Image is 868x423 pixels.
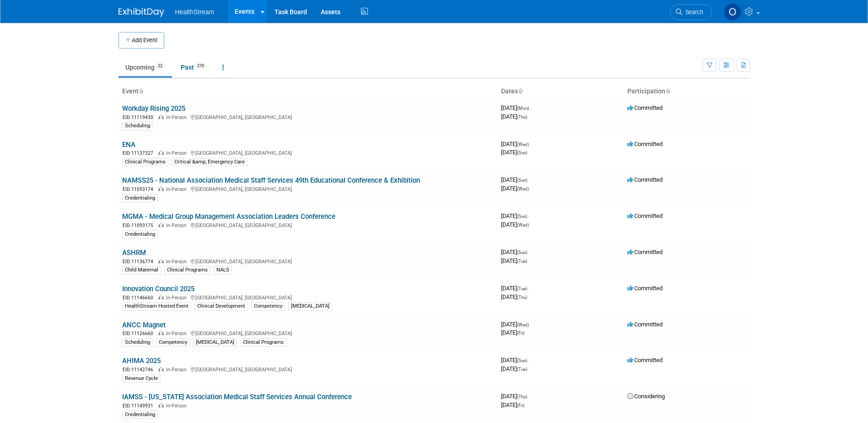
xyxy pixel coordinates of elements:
[501,212,530,219] span: [DATE]
[166,222,189,228] span: In-Person
[517,150,527,155] span: (Sun)
[251,302,285,310] div: Competency
[501,285,530,292] span: [DATE]
[627,104,663,111] span: Committed
[122,141,135,149] a: ENA
[158,367,164,371] img: In-Person Event
[122,266,161,274] div: Child Maternal
[517,186,529,191] span: (Wed)
[517,322,529,327] span: (Wed)
[627,212,663,219] span: Committed
[122,338,153,347] div: Scheduling
[501,365,527,372] span: [DATE]
[122,176,420,184] a: NAMSS25 - National Association Medical Staff Services 49th Educational Conference & Exhibition
[528,249,530,255] span: -
[528,357,530,363] span: -
[517,295,527,300] span: (Thu)
[501,176,530,183] span: [DATE]
[122,158,168,166] div: Clinical Programs
[175,8,215,16] span: HealthStream
[158,403,164,407] img: In-Person Event
[528,393,530,400] span: -
[528,285,530,292] span: -
[627,249,663,255] span: Committed
[166,114,189,120] span: In-Person
[122,329,494,337] div: [GEOGRAPHIC_DATA], [GEOGRAPHIC_DATA]
[670,4,712,20] a: Search
[518,87,523,95] a: Sort by Start Date
[627,176,663,183] span: Committed
[517,331,524,336] span: (Fri)
[123,151,157,156] span: EID: 11137327
[501,293,527,300] span: [DATE]
[122,393,352,401] a: IAMSS - [US_STATE] Association Medical Staff Services Annual Conference
[517,214,527,219] span: (Sun)
[214,266,232,274] div: NALS
[122,122,153,130] div: Scheduling
[158,114,164,119] img: In-Person Event
[193,338,237,347] div: [MEDICAL_DATA]
[501,141,532,147] span: [DATE]
[517,358,527,363] span: (Sun)
[627,393,665,400] span: Considering
[530,141,532,147] span: -
[517,106,529,111] span: (Mon)
[288,302,332,310] div: [MEDICAL_DATA]
[156,338,190,347] div: Competency
[530,321,532,328] span: -
[517,114,527,119] span: (Thu)
[158,331,164,335] img: In-Person Event
[724,3,741,21] img: Olivia Christopher
[166,403,189,409] span: In-Person
[517,250,527,255] span: (Sun)
[240,338,286,347] div: Clinical Programs
[158,150,164,155] img: In-Person Event
[119,84,497,99] th: Event
[501,185,529,192] span: [DATE]
[122,374,161,383] div: Revenue Cycle
[119,8,164,17] img: ExhibitDay
[166,259,189,265] span: In-Person
[166,367,189,373] span: In-Person
[122,149,494,157] div: [GEOGRAPHIC_DATA], [GEOGRAPHIC_DATA]
[528,176,530,183] span: -
[123,115,157,120] span: EID: 11119430
[139,87,143,95] a: Sort by Event Name
[627,285,663,292] span: Committed
[501,149,527,156] span: [DATE]
[501,321,532,328] span: [DATE]
[501,249,530,255] span: [DATE]
[119,32,164,49] button: Add Event
[501,357,530,363] span: [DATE]
[624,84,750,99] th: Participation
[122,249,146,257] a: ASHRM
[501,104,532,111] span: [DATE]
[122,411,158,419] div: Credentialing
[122,104,185,113] a: Workday Rising 2025
[123,187,157,192] span: EID: 11093174
[501,393,530,400] span: [DATE]
[166,331,189,336] span: In-Person
[665,87,670,95] a: Sort by Participation Type
[158,259,164,263] img: In-Person Event
[501,113,527,120] span: [DATE]
[123,367,157,372] span: EID: 11142746
[517,178,527,183] span: (Sun)
[122,185,494,193] div: [GEOGRAPHIC_DATA], [GEOGRAPHIC_DATA]
[517,394,527,399] span: (Thu)
[517,222,529,228] span: (Wed)
[123,259,157,264] span: EID: 11136774
[501,257,527,264] span: [DATE]
[530,104,532,111] span: -
[122,365,494,373] div: [GEOGRAPHIC_DATA], [GEOGRAPHIC_DATA]
[517,286,527,291] span: (Tue)
[627,321,663,328] span: Committed
[627,141,663,147] span: Committed
[122,293,494,301] div: [GEOGRAPHIC_DATA], [GEOGRAPHIC_DATA]
[517,142,529,147] span: (Wed)
[122,257,494,265] div: [GEOGRAPHIC_DATA], [GEOGRAPHIC_DATA]
[517,403,524,408] span: (Fri)
[122,230,158,239] div: Credentialing
[122,285,194,293] a: Innovation Council 2025
[119,59,172,76] a: Upcoming22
